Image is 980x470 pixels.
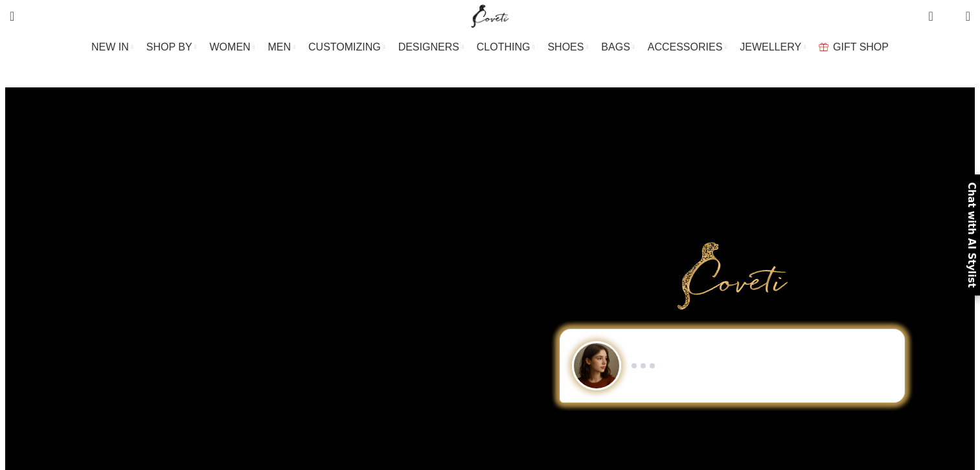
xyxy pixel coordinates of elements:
a: NEW IN [91,34,133,60]
a: Search [3,3,21,29]
span: CUSTOMIZING [308,41,381,53]
a: BAGS [601,34,634,60]
div: Main navigation [3,34,977,60]
a: SHOP BY [146,34,197,60]
span: 0 [946,13,955,23]
span: SHOES [547,41,584,53]
a: GIFT SHOP [819,34,889,60]
div: Chat to Shop demo [506,329,959,403]
span: BAGS [601,41,630,53]
span: CLOTHING [477,41,530,53]
span: DESIGNERS [398,41,459,53]
a: CUSTOMIZING [308,34,385,60]
a: MEN [268,34,295,60]
a: CLOTHING [477,34,535,60]
a: ACCESSORIES [648,34,727,60]
span: MEN [268,41,291,53]
a: Site logo [468,10,512,21]
span: NEW IN [91,41,129,53]
div: My Wishlist [943,3,956,29]
img: GiftBag [819,43,828,51]
span: SHOP BY [146,41,192,53]
a: DESIGNERS [398,34,464,60]
a: WOMEN [210,34,255,60]
a: SHOES [547,34,588,60]
a: JEWELLERY [740,34,806,60]
span: 0 [929,6,939,16]
a: 0 [922,3,939,29]
img: Primary Gold [678,242,788,309]
span: GIFT SHOP [833,41,889,53]
span: WOMEN [210,41,251,53]
span: JEWELLERY [740,41,801,53]
span: ACCESSORIES [648,41,723,53]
